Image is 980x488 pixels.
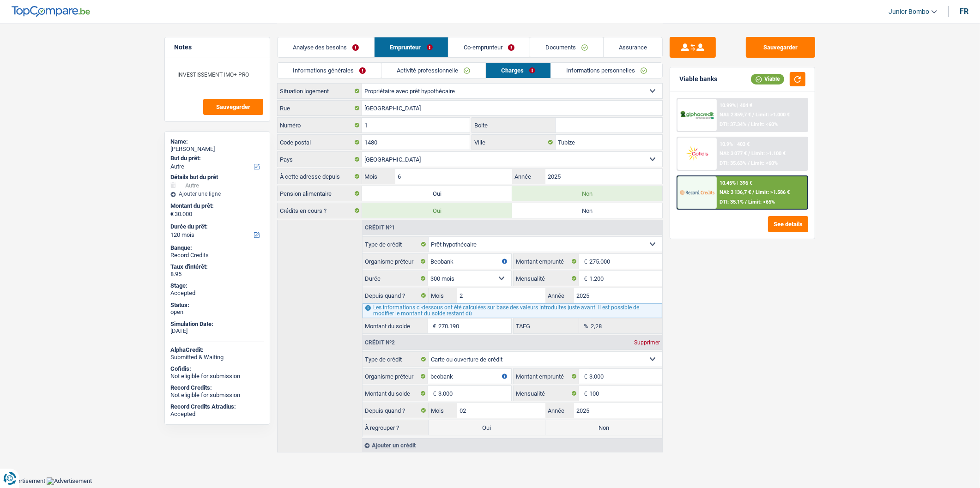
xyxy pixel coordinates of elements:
span: / [748,160,750,166]
a: Assurance [604,37,662,57]
label: Crédits en cours ? [278,203,362,218]
span: Limit: >1.586 € [756,189,790,195]
a: Analyse des besoins [278,37,374,57]
input: AAAA [574,403,662,418]
div: fr [960,7,968,16]
label: Type de crédit [363,237,429,252]
div: Accepted [170,410,264,418]
a: Informations personnelles [551,63,662,78]
div: Détails but du prêt [170,174,264,181]
div: Ajouter un crédit [362,438,662,452]
div: Viable banks [679,75,717,83]
label: Oui [429,420,545,435]
label: Depuis quand ? [363,288,429,303]
div: Submitted & Waiting [170,354,264,361]
button: See details [768,216,808,232]
span: € [579,254,589,269]
img: TopCompare Logo [12,6,90,17]
div: Crédit nº2 [363,340,397,345]
input: MM [457,403,545,418]
div: 10.99% | 404 € [720,102,752,108]
span: DTI: 37.34% [720,121,746,127]
img: Cofidis [680,145,714,162]
input: MM [395,169,512,184]
div: Record Credits Atradius: [170,403,264,410]
div: [PERSON_NAME] [170,145,264,153]
h5: Notes [174,43,260,51]
label: Mois [429,288,457,303]
span: / [752,189,754,195]
span: Limit: <65% [748,199,775,205]
span: DTI: 35.63% [720,160,746,166]
div: Name: [170,138,264,145]
label: But du prêt: [170,155,262,162]
label: Oui [362,203,512,218]
div: Not eligible for submission [170,392,264,399]
img: Advertisement [47,477,92,485]
span: / [748,121,750,127]
div: Banque: [170,244,264,252]
span: Limit: >1.100 € [751,151,786,157]
span: / [752,112,754,118]
label: Depuis quand ? [363,403,429,418]
div: Taux d'intérêt: [170,263,264,271]
div: Viable [751,74,784,84]
a: Junior Bombo [881,4,937,19]
span: NAI: 2 859,7 € [720,112,751,118]
label: À cette adresse depuis [278,169,362,184]
label: Mensualité [514,271,579,286]
a: Documents [530,37,603,57]
div: 8.95 [170,271,264,278]
div: Record Credits: [170,384,264,392]
div: Cofidis: [170,365,264,373]
label: Oui [362,186,512,201]
div: [DATE] [170,327,264,335]
span: DTI: 35.1% [720,199,744,205]
label: Non [545,420,662,435]
label: Numéro [278,118,362,133]
label: Rue [278,101,362,115]
label: Mois [429,403,457,418]
label: Non [512,203,662,218]
label: Année [545,403,574,418]
div: Not eligible for submission [170,373,264,380]
label: Pays [278,152,362,167]
input: AAAA [545,169,662,184]
img: Record Credits [680,184,714,201]
label: Montant du solde [363,319,428,333]
label: Type de crédit [363,352,429,367]
label: Année [545,288,574,303]
label: Montant emprunté [514,369,579,384]
a: Activité professionnelle [381,63,485,78]
label: Durée du prêt: [170,223,262,230]
label: Ville [472,135,556,150]
span: / [745,199,747,205]
div: 10.9% | 403 € [720,141,750,147]
span: % [579,319,591,333]
label: Boite [472,118,556,133]
label: Organisme prêteur [363,254,428,269]
a: Charges [486,63,550,78]
span: Junior Bombo [889,8,929,16]
a: Informations générales [278,63,381,78]
label: Pension alimentaire [278,186,362,201]
label: Mensualité [514,386,579,401]
a: Co-emprunteur [448,37,530,57]
label: Non [512,186,662,201]
button: Sauvegarder [203,99,263,115]
a: Emprunteur [375,37,448,57]
label: Situation logement [278,84,362,98]
input: AAAA [574,288,662,303]
label: Montant emprunté [514,254,579,269]
span: / [748,151,750,157]
div: Stage: [170,282,264,289]
input: MM [457,288,545,303]
span: Sauvegarder [216,104,250,110]
div: Supprimer [632,340,662,345]
span: Limit: <60% [751,121,778,127]
div: AlphaCredit: [170,346,264,354]
span: Limit: >1.000 € [756,112,790,118]
span: Limit: <60% [751,160,778,166]
label: Année [512,169,545,184]
label: Montant du prêt: [170,202,262,210]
